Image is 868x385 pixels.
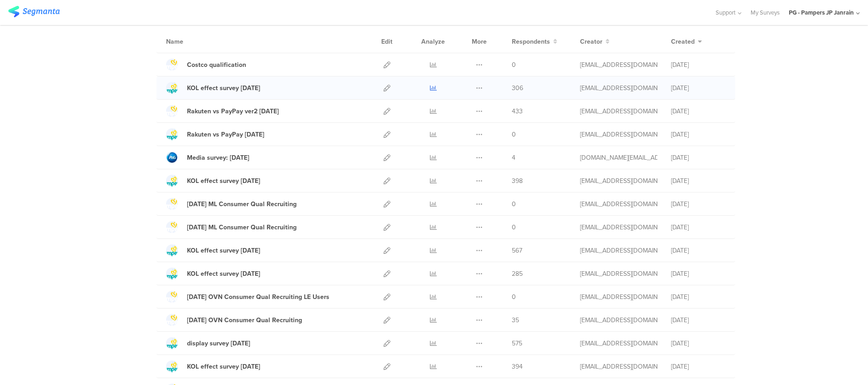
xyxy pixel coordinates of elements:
div: [DATE] [671,153,726,162]
span: 0 [512,60,516,70]
div: [DATE] [671,246,726,255]
button: Respondents [512,37,557,46]
div: saito.s.2@pg.com [580,106,657,116]
span: Support [716,8,736,17]
div: Jun'25 OVN Consumer Qual Recruiting LE Users [187,292,329,302]
div: Name [166,37,221,46]
span: 0 [512,223,516,232]
span: 4 [512,153,515,162]
a: Costco qualification [166,59,246,71]
div: Jun'25 OVN Consumer Qual Recruiting [187,315,302,325]
div: [DATE] [671,362,726,371]
div: [DATE] [671,292,726,302]
div: [DATE] [671,130,726,139]
div: oki.y.2@pg.com [580,199,657,209]
img: segmanta logo [8,6,60,17]
span: 398 [512,176,523,186]
span: Creator [580,37,602,46]
a: Media survey: [DATE] [166,152,249,163]
div: [DATE] [671,83,726,93]
a: KOL effect survey [DATE] [166,244,260,256]
span: 285 [512,269,523,279]
div: KOL effect survey May 25 [187,362,260,371]
div: PG - Pampers JP Janrain [789,8,854,17]
span: 35 [512,315,519,325]
div: oki.y.2@pg.com [580,269,657,279]
div: [DATE] [671,106,726,116]
span: 394 [512,362,523,371]
div: pang.jp@pg.com [580,153,657,162]
button: Created [671,37,702,46]
div: [DATE] [671,176,726,186]
div: saito.s.2@pg.com [580,60,657,70]
div: KOL effect survey Sep 25 [187,83,260,93]
div: More [469,30,489,53]
span: 0 [512,199,516,209]
span: 567 [512,246,522,255]
div: Analyze [419,30,447,53]
div: KOL effect survey Jun 25 [187,269,260,279]
span: 0 [512,130,516,139]
div: saito.s.2@pg.com [580,130,657,139]
a: [DATE] ML Consumer Qual Recruiting [166,198,297,210]
div: makimura.n@pg.com [580,315,657,325]
div: oki.y.2@pg.com [580,83,657,93]
a: KOL effect survey [DATE] [166,175,260,187]
div: saito.s.2@pg.com [580,339,657,348]
a: KOL effect survey [DATE] [166,268,260,279]
div: Rakuten vs PayPay ver2 Aug25 [187,106,279,116]
div: Jul'25 ML Consumer Qual Recruiting [187,223,297,232]
span: 433 [512,106,523,116]
div: [DATE] [671,315,726,325]
a: KOL effect survey [DATE] [166,82,260,94]
div: [DATE] [671,269,726,279]
div: saito.s.2@pg.com [580,246,657,255]
div: makimura.n@pg.com [580,223,657,232]
div: [DATE] [671,223,726,232]
div: Costco qualification [187,60,246,70]
a: [DATE] ML Consumer Qual Recruiting [166,221,297,233]
span: 575 [512,339,522,348]
span: 0 [512,292,516,302]
div: oki.y.2@pg.com [580,176,657,186]
button: Creator [580,37,610,46]
div: KOL effect survey Jul 25 [187,246,260,255]
div: [DATE] [671,60,726,70]
div: oki.y.2@pg.com [580,362,657,371]
a: [DATE] OVN Consumer Qual Recruiting LE Users [166,291,329,303]
div: [DATE] [671,199,726,209]
span: 306 [512,83,523,93]
div: display survey May'25 [187,339,250,348]
a: [DATE] OVN Consumer Qual Recruiting [166,314,302,326]
div: Aug'25 ML Consumer Qual Recruiting [187,199,297,209]
a: Rakuten vs PayPay ver2 [DATE] [166,105,279,117]
a: Rakuten vs PayPay [DATE] [166,128,264,140]
div: [DATE] [671,339,726,348]
a: display survey [DATE] [166,337,250,349]
a: KOL effect survey [DATE] [166,360,260,372]
div: Rakuten vs PayPay Aug25 [187,130,264,139]
div: Media survey: Sep'25 [187,153,249,162]
span: Respondents [512,37,550,46]
div: KOL effect survey Aug 25 [187,176,260,186]
span: Created [671,37,695,46]
div: makimura.n@pg.com [580,292,657,302]
div: Edit [377,30,397,53]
